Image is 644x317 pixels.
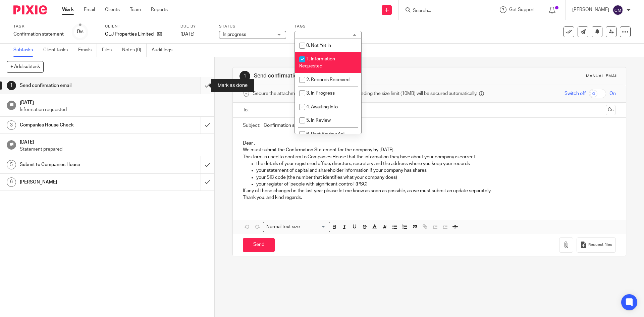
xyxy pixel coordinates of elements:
h1: Send confirmation email [254,72,444,80]
label: Subject: [243,122,260,129]
h1: Send confirmation email [20,81,136,91]
span: 3. In Progress [306,91,335,96]
span: Normal text size [265,223,301,230]
img: svg%3E [612,5,623,15]
span: 0. Not Yet In [306,43,331,48]
span: Switch off [565,90,586,97]
button: Cc [606,105,616,115]
a: Email [84,6,95,13]
p: Information requested [20,106,208,113]
p: Thank you, and kind regards. [243,194,615,201]
input: Send [243,238,275,252]
span: 6. Post Review Adj [306,132,344,137]
img: Pixie [13,5,47,14]
span: Get Support [509,7,535,12]
div: 0 [77,28,84,36]
p: Dear , [243,140,615,147]
p: We must submit the Confirmation Statement for the company by [DATE]. [243,147,615,153]
span: 5. In Review [306,118,331,123]
span: On [609,90,616,97]
button: + Add subtask [7,61,44,72]
label: Due by [180,24,211,29]
span: In progress [223,32,246,37]
p: your statement of capital and shareholder information if your company has shares [256,167,615,174]
input: Search [412,8,473,14]
div: 5 [7,160,16,169]
a: Audit logs [152,44,177,57]
a: Subtasks [13,44,38,57]
div: 1 [7,81,16,90]
a: Work [62,6,74,13]
label: Status [219,24,286,29]
div: 1 [239,71,250,82]
button: Request files [577,237,615,253]
a: Client tasks [43,44,73,57]
p: If any of these changed in the last year please let me know as soon as possible, as we must submi... [243,188,615,194]
input: Search for option [302,223,326,230]
a: Team [130,6,141,13]
h1: [DATE] [20,98,208,106]
div: Search for option [263,222,330,232]
a: Emails [78,44,97,57]
p: your register of ‘people with significant control’ (PSC) [256,181,615,188]
h1: [PERSON_NAME] [20,177,136,187]
p: Statement prepared [20,146,208,153]
a: Notes (0) [122,44,147,57]
label: Tags [294,24,362,29]
div: Confirmation statement [13,31,64,38]
a: Clients [105,6,120,13]
h1: Submit to Companies House [20,160,136,170]
small: /6 [80,30,84,34]
p: the details of your registered office, directors, secretary and the address where you keep your r... [256,160,615,167]
span: 1. Information Requested [299,57,335,68]
h1: [DATE] [20,137,208,146]
label: Client [105,24,172,29]
p: your SIC code (the number that identifies what your company does) [256,174,615,181]
span: Request files [588,242,612,248]
a: Files [102,44,117,57]
div: 6 [7,177,16,187]
label: Task [13,24,64,29]
div: Manual email [586,73,619,79]
p: [PERSON_NAME] [572,6,609,13]
p: CLJ Properties Limited [105,31,154,38]
span: 2. Records Received [306,77,350,82]
span: [DATE] [180,32,195,37]
span: Secure the attachments in this message. Files exceeding the size limit (10MB) will be secured aut... [253,90,477,97]
div: 3 [7,120,16,130]
p: This form is used to confirm to Companies House that the information they have about your company... [243,154,615,160]
a: Reports [151,6,168,13]
span: 4. Awaiting Info [306,105,338,109]
h1: Companies House Check [20,120,136,130]
label: To: [243,107,250,113]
